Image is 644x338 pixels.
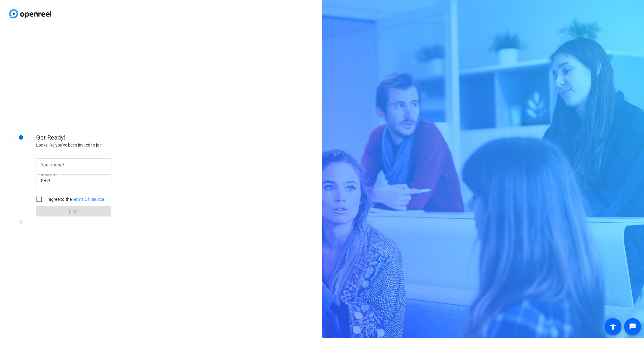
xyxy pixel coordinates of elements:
[45,196,104,202] label: I agree to the
[72,197,104,202] a: Terms Of Service
[36,133,157,142] div: Get Ready!
[41,163,62,167] mat-label: Your name
[609,323,617,330] mat-icon: accessibility
[629,323,636,330] mat-icon: message
[36,142,157,148] div: Looks like you've been invited to join
[41,173,56,177] mat-label: Session ID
